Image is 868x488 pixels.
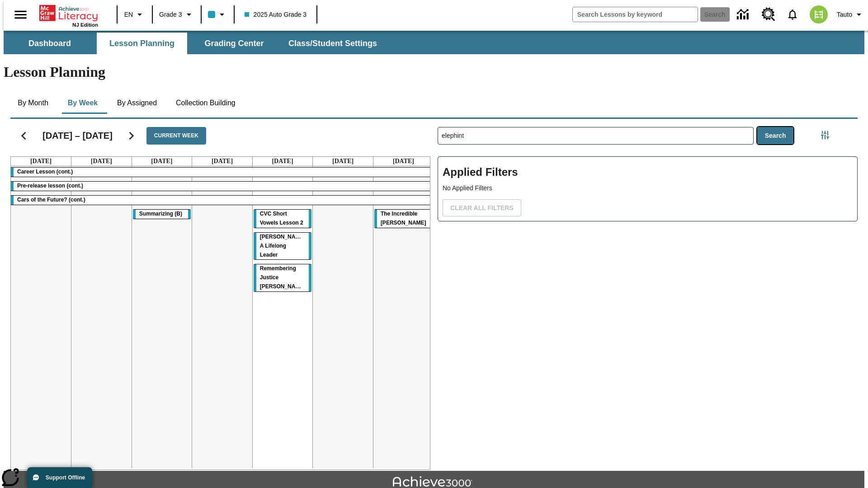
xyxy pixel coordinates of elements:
a: September 26, 2025 [270,157,295,166]
span: CVC Short Vowels Lesson 2 [260,211,303,226]
span: Pre-release lesson (cont.) [17,183,83,189]
div: Career Lesson (cont.) [11,168,434,177]
span: Dianne Feinstein: A Lifelong Leader [260,234,307,258]
a: September 25, 2025 [210,157,235,166]
img: avatar image [810,5,828,23]
div: SubNavbar [4,33,385,54]
h1: Lesson Planning [4,64,864,80]
div: The Incredible Kellee Edwards [374,210,433,228]
span: Support Offline [46,474,85,481]
a: Resource Center, Will open in new tab [756,2,781,27]
button: Grade: Grade 3, Select a grade [156,6,198,23]
span: Grade 3 [159,10,182,19]
a: September 24, 2025 [149,157,174,166]
a: September 27, 2025 [330,157,355,166]
p: No Applied Filters [443,183,853,193]
button: Search [757,127,794,145]
span: Remembering Justice O'Connor [260,265,306,290]
a: Data Center [731,2,756,27]
a: September 28, 2025 [391,157,416,166]
button: Grading Center [189,33,279,54]
input: search field [573,7,698,22]
div: Calendar [3,115,430,470]
button: Profile/Settings [833,6,868,23]
button: By Week [60,92,105,114]
button: Class/Student Settings [281,33,384,54]
span: The Incredible Kellee Edwards [381,211,426,226]
span: Lesson Planning [109,38,175,49]
h2: [DATE] – [DATE] [42,130,113,141]
button: By Month [10,92,56,114]
div: Cars of the Future? (cont.) [11,196,434,205]
a: Notifications [781,3,804,26]
button: Collection Building [169,92,243,114]
div: Summarizing (B) [133,210,191,219]
div: CVC Short Vowels Lesson 2 [254,210,312,228]
button: Filters Side menu [816,126,834,144]
span: Class/Student Settings [288,38,377,49]
button: Lesson Planning [97,33,187,54]
button: Support Offline [27,467,92,488]
div: Applied Filters [438,156,858,221]
button: Language: EN, Select a language [120,6,149,23]
a: September 23, 2025 [89,157,114,166]
div: SubNavbar [4,31,864,54]
span: Grading Center [204,38,264,49]
a: Home [39,4,98,22]
div: Remembering Justice O'Connor [254,264,312,291]
input: Search Lessons By Keyword [438,127,753,144]
button: Open side menu [7,1,34,28]
div: Pre-release lesson (cont.) [11,182,434,191]
button: Dashboard [5,33,95,54]
span: NJ Edition [72,22,98,28]
span: Career Lesson (cont.) [17,169,73,175]
div: Home [39,3,98,28]
a: September 22, 2025 [28,157,53,166]
span: 2025 Auto Grade 3 [245,10,307,19]
span: Summarizing (B) [139,211,182,217]
button: Next [120,124,143,147]
div: Dianne Feinstein: A Lifelong Leader [254,233,312,260]
h2: Applied Filters [443,161,853,183]
span: Cars of the Future? (cont.) [17,197,85,203]
span: Dashboard [28,38,71,49]
button: By Assigned [110,92,164,114]
button: Class color is light blue. Change class color [204,6,231,23]
div: Search [430,115,858,470]
button: Select a new avatar [804,3,833,26]
button: Current Week [146,127,206,145]
button: Previous [12,124,35,147]
span: EN [124,10,133,19]
span: Tauto [837,10,852,19]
